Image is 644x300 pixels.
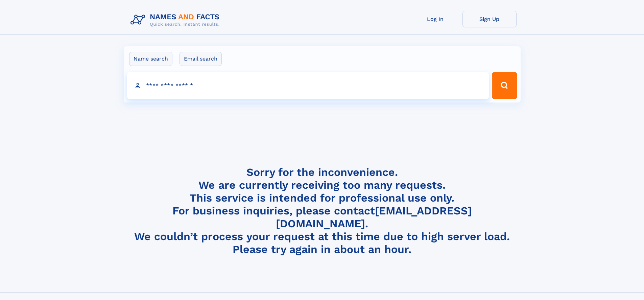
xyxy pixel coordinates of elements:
[128,166,517,256] h4: Sorry for the inconvenience. We are currently receiving too many requests. This service is intend...
[276,204,472,230] a: [EMAIL_ADDRESS][DOMAIN_NAME]
[180,52,222,66] label: Email search
[127,72,489,99] input: search input
[462,11,517,27] a: Sign Up
[129,52,172,66] label: Name search
[492,72,517,99] button: Search Button
[408,11,462,27] a: Log In
[128,11,225,29] img: Logo Names and Facts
